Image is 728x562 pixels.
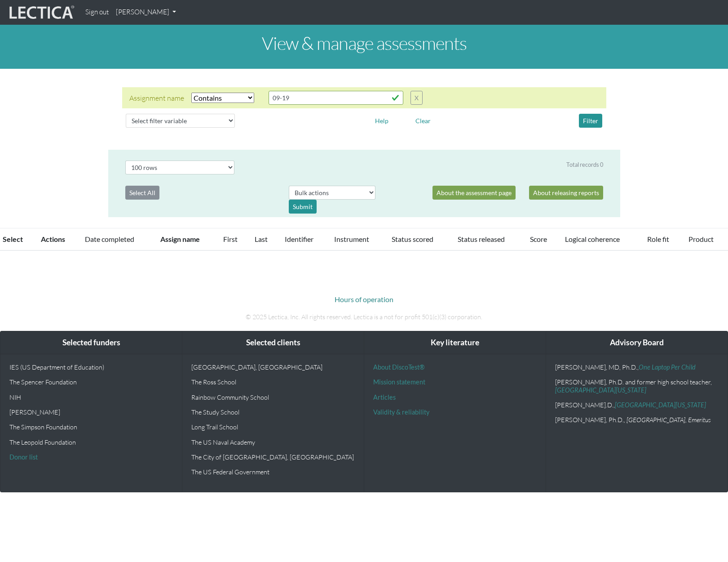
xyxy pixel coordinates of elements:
[0,331,182,354] div: Selected funders
[255,235,268,243] a: Last
[285,235,313,243] a: Identifier
[191,423,355,431] p: Long Trail School
[555,401,719,409] p: [PERSON_NAME].D.,
[565,235,620,243] a: Logical coherence
[624,416,711,424] em: , [GEOGRAPHIC_DATA], Emeritus
[546,331,728,354] div: Advisory Board
[289,200,317,214] div: Submit
[223,235,238,243] a: First
[191,438,355,446] p: The US Naval Academy
[579,114,602,128] button: Filter
[9,378,173,386] p: The Spencer Foundation
[125,186,159,200] button: Select All
[9,408,173,416] p: [PERSON_NAME]
[334,235,369,243] a: Instrument
[115,312,613,322] p: © 2025 Lectica, Inc. All rights reserved. Lectica is a not for profit 501(c)(3) corporation.
[191,468,355,476] p: The US Federal Government
[373,363,424,371] a: About DiscoTest®
[364,331,546,354] div: Key literature
[392,235,433,243] a: Status scored
[410,91,423,105] button: X
[7,4,75,21] img: lecticalive
[555,386,646,394] a: [GEOGRAPHIC_DATA][US_STATE]
[647,235,669,243] a: Role fit
[335,295,393,303] a: Hours of operation
[555,416,719,424] p: [PERSON_NAME], Ph.D.
[373,378,425,386] a: Mission statement
[35,228,79,251] th: Actions
[688,235,714,243] a: Product
[191,408,355,416] p: The Study School
[555,363,719,371] p: [PERSON_NAME], MD, Ph.D.,
[432,186,516,200] a: About the assessment page
[529,186,603,200] a: About releasing reports
[373,408,429,416] a: Validity & reliability
[615,401,706,409] a: [GEOGRAPHIC_DATA][US_STATE]
[191,453,355,461] p: The City of [GEOGRAPHIC_DATA], [GEOGRAPHIC_DATA]
[9,453,38,461] a: Donor list
[9,393,173,401] p: NIH
[112,4,180,21] a: [PERSON_NAME]
[9,423,173,431] p: The Simpson Foundation
[411,114,435,128] button: Clear
[371,114,393,128] button: Help
[155,228,218,251] th: Assign name
[129,93,184,103] div: Assignment name
[555,378,719,394] p: [PERSON_NAME], Ph.D. and former high school teacher,
[458,235,505,243] a: Status released
[191,363,355,371] p: [GEOGRAPHIC_DATA], [GEOGRAPHIC_DATA]
[9,363,173,371] p: IES (US Department of Education)
[191,393,355,401] p: Rainbow Community School
[82,4,112,21] a: Sign out
[9,438,173,446] p: The Leopold Foundation
[530,235,547,243] a: Score
[639,363,696,371] a: One Laptop Per Child
[85,235,134,243] a: Date completed
[373,393,396,401] a: Articles
[182,331,364,354] div: Selected clients
[371,116,393,124] a: Help
[566,161,603,169] div: Total records 0
[191,378,355,386] p: The Ross School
